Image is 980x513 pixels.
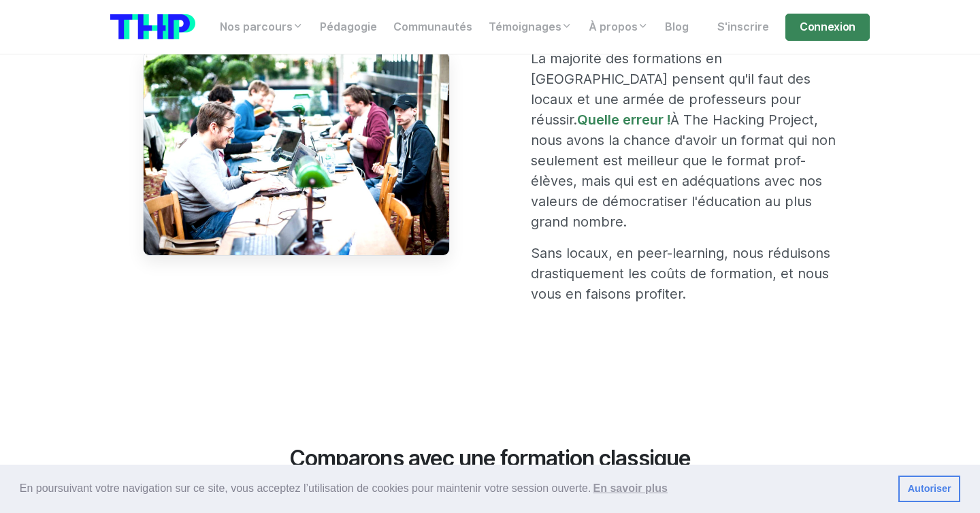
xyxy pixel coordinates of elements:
[110,14,195,39] img: logo
[385,14,480,41] a: Communautés
[480,14,581,41] a: Témoignages
[591,478,670,499] a: learn more about cookies
[175,446,805,488] h2: Comparons avec une formation classique
[312,14,385,41] a: Pédagogie
[212,14,312,41] a: Nos parcours
[20,478,887,499] span: En poursuivant votre navigation sur ce site, vous acceptez l’utilisation de cookies pour mainteni...
[581,14,657,41] a: À propos
[898,476,960,503] a: dismiss cookie message
[531,243,838,304] p: Sans locaux, en peer-learning, nous réduisons drastiquement les coûts de formation, et nous vous ...
[785,14,870,41] a: Connexion
[577,112,670,128] a: Quelle erreur !
[709,14,777,41] a: S'inscrire
[657,14,697,41] a: Blog
[143,52,450,256] img: étudiants en reconversion vers le développement web
[531,48,838,232] p: La majorité des formations en [GEOGRAPHIC_DATA] pensent qu'il faut des locaux et une armée de pro...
